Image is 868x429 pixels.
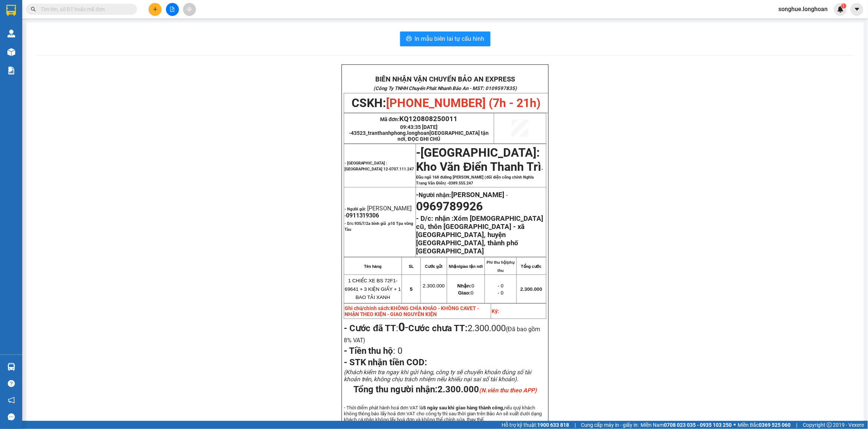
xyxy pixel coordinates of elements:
span: question-circle [8,380,15,387]
strong: Ký: [492,308,499,314]
img: warehouse-icon [7,363,15,371]
span: CSKH: [352,96,541,110]
span: 09:43:35 [DATE] - [349,124,489,142]
span: - [416,152,543,186]
span: 0969789926 [416,199,483,213]
span: 2.300.000 [423,283,445,289]
span: - 0 [498,290,504,296]
img: icon-new-feature [837,6,844,13]
span: 1 [842,3,845,9]
span: file-add [170,7,175,12]
strong: Nhận/giao tận nơi [449,264,483,269]
img: warehouse-icon [7,48,15,56]
span: songhue.longhoan [773,4,834,14]
span: Hỗ trợ kỹ thuật: [502,421,569,429]
span: 2.300.000 [521,286,542,292]
span: 0911319306 [346,212,379,219]
span: message [8,413,15,420]
strong: - Cước đã TT [344,323,396,333]
span: - [GEOGRAPHIC_DATA] : [GEOGRAPHIC_DATA] 12- [345,161,414,172]
span: Đầu ngõ 168 đường [PERSON_NAME] (đối diện cổng chính Nghĩa Trang Văn Điển) - [416,175,534,186]
button: file-add [166,3,179,16]
input: Tìm tên, số ĐT hoặc mã đơn [41,5,128,13]
span: [GEOGRAPHIC_DATA]: Kho Văn Điển Thanh Trì [416,146,542,174]
strong: Cước chưa TT: [408,323,468,333]
span: 43523_tranthanhphong.longhoan [351,130,489,142]
span: 2.300.000 [438,384,537,395]
strong: 1900 633 818 [537,422,569,428]
sup: 1 [841,3,847,9]
span: caret-down [854,6,861,13]
span: - Thời điểm phát hành hoá đơn VAT là nếu quý khách không thông báo lấy hoá đơn VAT cho công ty th... [344,405,542,422]
strong: - [416,191,505,199]
span: Miền Bắc [738,421,791,429]
span: | [797,421,798,429]
strong: - D/c: [345,221,413,232]
span: - [398,320,408,334]
span: Cung cấp máy in - giấy in: [581,421,639,429]
img: logo-vxr [6,5,16,16]
strong: - Tiền thu hộ [344,346,393,356]
span: 0 [458,290,473,296]
button: printerIn mẫu biên lai tự cấu hình [400,31,490,46]
span: [PERSON_NAME] [452,191,505,199]
span: - STK nhận tiền COD: [344,357,428,368]
span: plus [153,7,158,12]
button: aim [183,3,196,16]
strong: Cước gửi [425,264,442,269]
button: caret-down [851,3,864,16]
strong: 0708 023 035 - 0935 103 250 [664,422,732,428]
span: In mẫu biên lai tự cấu hình [415,34,485,43]
span: 5 [410,286,413,292]
span: KHÔNG CHÌA KHÁO - KHÔNG CAVET - NHẬN THEO KIỆN - GIAO NGUYÊN KIỆN [345,305,479,317]
em: (N.viên thu theo APP) [479,387,537,394]
strong: Phí thu hộ/phụ thu [487,260,515,273]
span: : [344,323,409,333]
strong: nhận :Xóm [DEMOGRAPHIC_DATA] cũ, thôn [GEOGRAPHIC_DATA] - xã [GEOGRAPHIC_DATA], huyện [GEOGRAPHIC... [416,214,543,255]
span: Mã đơn: [380,116,458,122]
span: 0 [458,283,475,289]
span: 0 [396,346,403,356]
img: solution-icon [7,67,15,74]
span: (Khách kiểm tra ngay khi gửi hàng, công ty sẽ chuyển khoản đúng số tài khoản trên, không chịu trá... [344,369,532,383]
span: Người nhận: [419,192,505,199]
strong: Nhận: [458,283,472,289]
span: Tổng thu người nhận: [353,384,537,395]
strong: (Công Ty TNHH Chuyển Phát Nhanh Bảo An - MST: 0109597835) [373,86,517,91]
span: 935/7/2a bình giã .p10 Tpa vũng Tàu [345,221,413,232]
span: aim [187,7,192,12]
strong: Giao: [458,290,471,296]
button: plus [149,3,162,16]
strong: - D/c: [416,214,433,223]
strong: 0 [398,320,405,334]
strong: SL [409,264,414,269]
strong: Tổng cước [521,264,542,269]
strong: - Người gửi: [345,207,366,212]
span: notification [8,397,15,404]
span: | [575,421,576,429]
span: 1 CHIẾC XE BS 72F1-69641 + 3 KIỆN GIẤY + 1 BAO TẢI XANH [345,278,401,300]
span: KQ120808250011 [400,115,458,123]
span: [PHONE_NUMBER] (7h - 21h) [386,96,541,110]
span: [PERSON_NAME] - [345,205,412,219]
strong: Ghi chú/chính sách: [345,305,479,317]
span: - [416,146,421,160]
strong: BIÊN NHẬN VẬN CHUYỂN BẢO AN EXPRESS [375,75,515,83]
span: copyright [827,422,832,428]
span: ⚪️ [734,423,736,426]
img: warehouse-icon [7,30,15,37]
span: - 0 [498,283,504,289]
span: 0707.111.247 [390,167,414,172]
span: Miền Nam [641,421,732,429]
strong: 0369 525 060 [759,422,791,428]
strong: 5 ngày sau khi giao hàng thành công, [423,405,505,410]
span: printer [406,36,412,43]
span: search [31,7,36,12]
span: 0389.555.247 [449,181,473,186]
span: [GEOGRAPHIC_DATA] tận nơi, ĐỌC GHI CHÚ [398,130,489,142]
strong: Tên hàng [364,264,382,269]
span: : [344,346,403,356]
span: - [505,192,508,199]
